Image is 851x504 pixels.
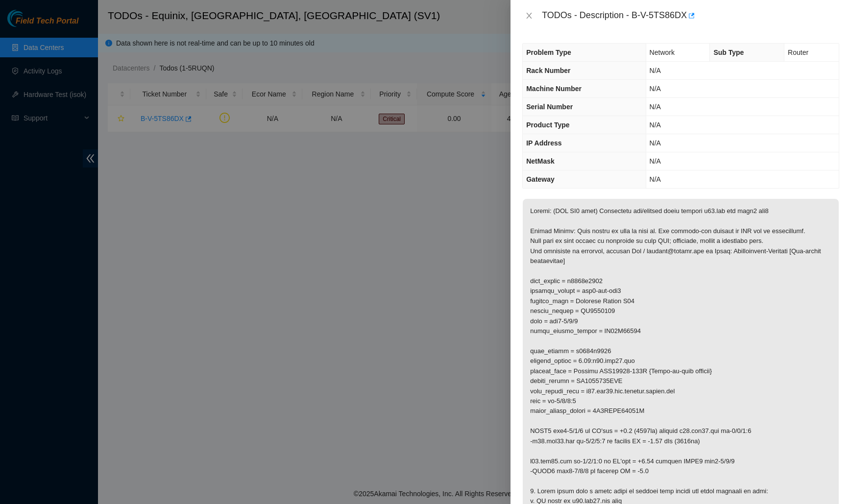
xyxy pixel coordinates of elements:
span: Sub Type [713,48,744,56]
span: N/A [650,139,661,147]
span: close [525,12,533,20]
span: IP Address [526,139,561,147]
span: Product Type [526,121,569,129]
span: Problem Type [526,48,571,56]
span: Network [650,48,675,56]
span: Gateway [526,175,555,183]
button: Close [522,11,536,21]
span: N/A [650,175,661,183]
span: Machine Number [526,85,582,93]
span: Serial Number [526,103,573,111]
span: NetMask [526,157,555,165]
span: N/A [650,103,661,111]
span: N/A [650,157,661,165]
span: Router [788,48,808,56]
span: N/A [650,85,661,93]
span: N/A [650,67,661,74]
span: N/A [650,121,661,129]
div: TODOs - Description - B-V-5TS86DX [542,8,839,24]
span: Rack Number [526,67,570,74]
